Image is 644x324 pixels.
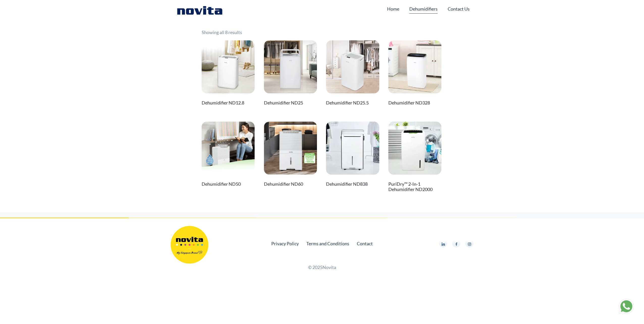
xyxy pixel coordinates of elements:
[306,240,349,247] a: Terms and Conditions
[357,240,373,247] a: Contact
[388,122,441,195] a: PuriDry™ 2-In-1 Dehumidifier ND2000
[448,4,470,14] a: Contact Us
[388,179,441,195] h2: PuriDry™ 2-In-1 Dehumidifier ND2000
[264,98,317,108] h2: Dehumidifier ND25
[388,98,441,108] h2: Dehumidifier ND328
[264,122,317,189] a: Dehumidifier ND60
[174,5,225,15] img: Novita
[202,179,255,189] h2: Dehumidifier ND50
[202,98,255,108] h2: Dehumidifier ND12.8
[326,179,379,189] h2: Dehumidifier ND838
[409,4,438,14] a: Dehumidifiers
[326,122,379,189] a: Dehumidifier ND838
[202,17,242,36] p: Showing all 8 results
[202,122,255,189] a: Dehumidifier ND50
[326,98,379,108] h2: Dehumidifier ND25.5
[323,264,336,270] a: Novita
[264,40,317,108] a: Dehumidifier ND25
[264,179,317,189] h2: Dehumidifier ND60
[171,264,473,271] p: © 2025
[388,40,441,108] a: Dehumidifier ND328
[202,40,255,108] a: Dehumidifier ND12.8
[387,4,399,14] a: Home
[326,40,379,108] a: Dehumidifier ND25.5
[271,240,299,247] a: Privacy Policy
